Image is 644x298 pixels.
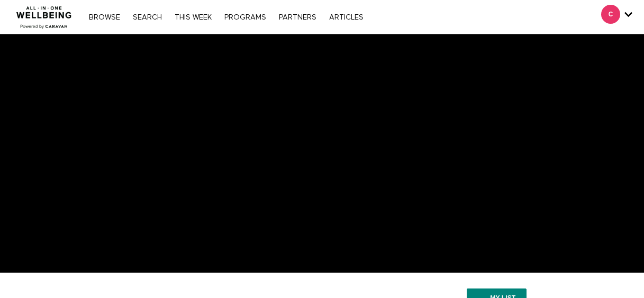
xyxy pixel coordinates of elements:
[169,14,217,21] a: THIS WEEK
[84,14,125,21] a: Browse
[84,12,368,22] nav: Primary
[219,14,271,21] a: PROGRAMS
[324,14,369,21] a: ARTICLES
[128,14,167,21] a: Search
[274,14,322,21] a: PARTNERS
